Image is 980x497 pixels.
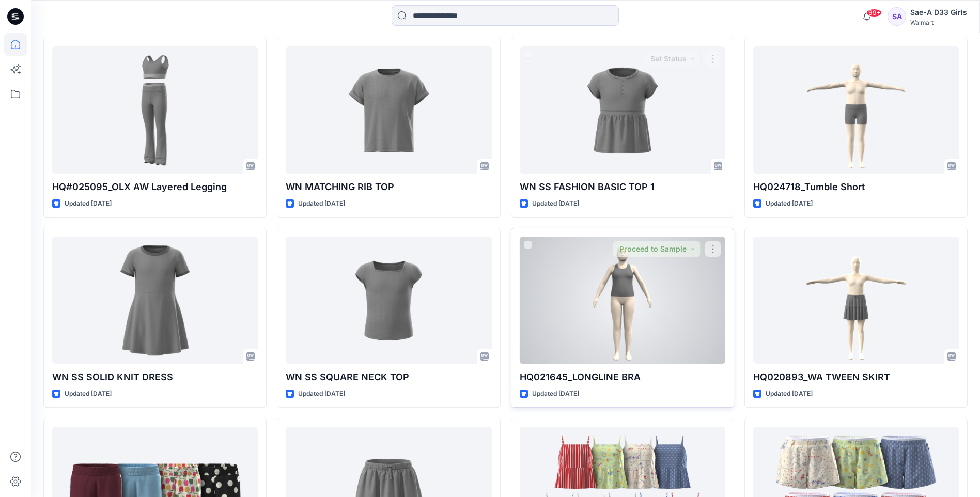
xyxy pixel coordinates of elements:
[753,46,959,173] a: HQ024718_Tumble Short
[520,180,725,194] p: WN SS FASHION BASIC TOP 1
[532,198,579,209] p: Updated [DATE]
[65,389,112,399] p: Updated [DATE]
[753,237,959,363] a: HQ020893_WA TWEEN SKIRT
[286,180,491,194] p: WN MATCHING RIB TOP
[532,389,579,399] p: Updated [DATE]
[298,389,345,399] p: Updated [DATE]
[52,237,258,363] a: WN SS SOLID KNIT DRESS
[520,46,725,173] a: WN SS FASHION BASIC TOP 1
[520,237,725,363] a: HQ021645_LONGLINE BRA
[52,46,258,173] a: HQ#025095_OLX AW Layered Legging
[520,370,725,384] p: HQ021645_LONGLINE BRA
[910,6,967,19] div: Sae-A D33 Girls
[286,370,491,384] p: WN SS SQUARE NECK TOP
[286,237,491,363] a: WN SS SQUARE NECK TOP
[65,198,112,209] p: Updated [DATE]
[866,9,882,17] span: 99+
[888,7,906,26] div: SA
[766,198,813,209] p: Updated [DATE]
[52,180,258,194] p: HQ#025095_OLX AW Layered Legging
[753,180,959,194] p: HQ024718_Tumble Short
[910,19,967,26] div: Walmart
[766,389,813,399] p: Updated [DATE]
[298,198,345,209] p: Updated [DATE]
[52,370,258,384] p: WN SS SOLID KNIT DRESS
[286,46,491,173] a: WN MATCHING RIB TOP
[753,370,959,384] p: HQ020893_WA TWEEN SKIRT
